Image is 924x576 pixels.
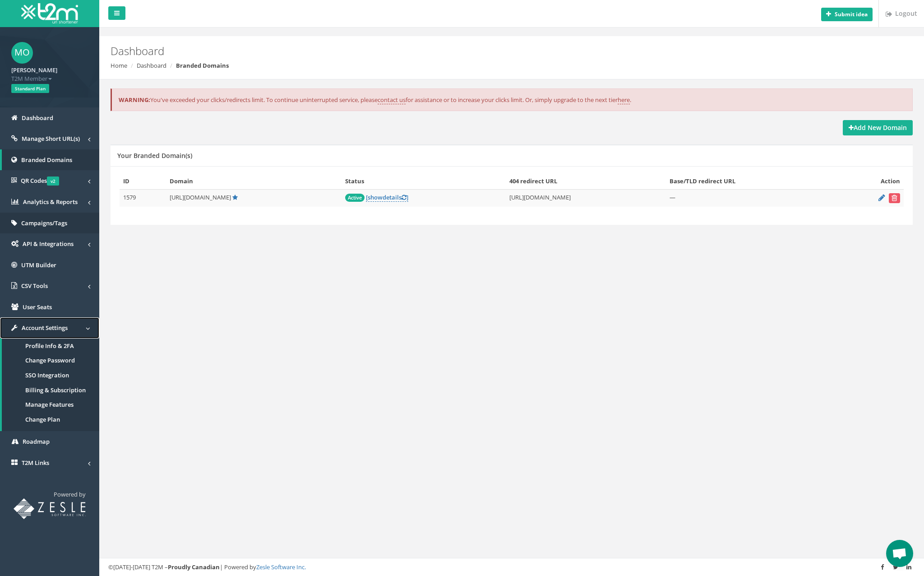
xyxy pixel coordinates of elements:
b: Submit idea [835,10,868,18]
img: T2M URL Shortener powered by Zesle Software Inc. [14,498,86,519]
a: here [618,96,630,104]
span: show [368,193,383,201]
div: You've exceeded your clicks/redirects limit. To continue uninterrupted service, please for assist... [111,88,913,111]
strong: Branded Domains [176,61,229,70]
a: Change Password [2,353,99,368]
td: [URL][DOMAIN_NAME] [506,189,666,207]
a: Default [232,193,238,201]
b: WARNING: [119,96,150,104]
span: CSV Tools [21,282,48,290]
strong: Proudly Canadian [168,563,220,571]
span: T2M Links [22,459,49,467]
th: Status [342,173,506,189]
span: API & Integrations [23,240,74,248]
a: Profile Info & 2FA [2,339,99,353]
span: Dashboard [22,114,53,122]
span: Account Settings [22,324,68,332]
a: SSO Integration [2,368,99,383]
span: User Seats [23,303,52,311]
a: Dashboard [137,61,166,70]
div: Open chat [886,540,913,567]
span: MO [11,42,33,64]
span: [URL][DOMAIN_NAME] [170,193,231,201]
button: Submit idea [821,8,873,21]
span: Analytics & Reports [23,198,78,206]
img: T2M [21,3,78,23]
span: QR Codes [21,177,59,185]
a: Manage Features [2,397,99,412]
span: SSO Integration [25,371,69,379]
th: Domain [166,173,342,189]
th: Base/TLD redirect URL [666,173,836,189]
div: ©[DATE]-[DATE] T2M – | Powered by [108,563,915,571]
td: 1579 [120,189,166,207]
a: Home [111,61,127,70]
span: T2M Member [11,74,88,83]
strong: Add New Domain [849,123,907,132]
span: Campaigns/Tags [21,219,67,227]
span: Branded Domains [21,156,72,164]
a: contact us [378,96,406,104]
span: UTM Builder [21,261,56,269]
a: Change Plan [2,412,99,427]
span: Standard Plan [11,84,49,93]
strong: [PERSON_NAME] [11,66,57,74]
a: Billing & Subscription [2,383,99,398]
a: [PERSON_NAME] T2M Member [11,64,88,83]
h2: Dashboard [111,45,777,57]
span: Manage Short URL(s) [22,135,80,143]
th: Action [836,173,904,189]
a: Zesle Software Inc. [256,563,306,571]
th: ID [120,173,166,189]
h5: Your Branded Domain(s) [117,152,192,159]
a: Add New Domain [843,120,913,135]
a: [showdetails] [366,193,408,202]
th: 404 redirect URL [506,173,666,189]
td: — [666,189,836,207]
span: Powered by [54,490,86,498]
span: v2 [47,177,59,186]
span: Active [345,194,365,202]
span: Roadmap [23,437,50,446]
